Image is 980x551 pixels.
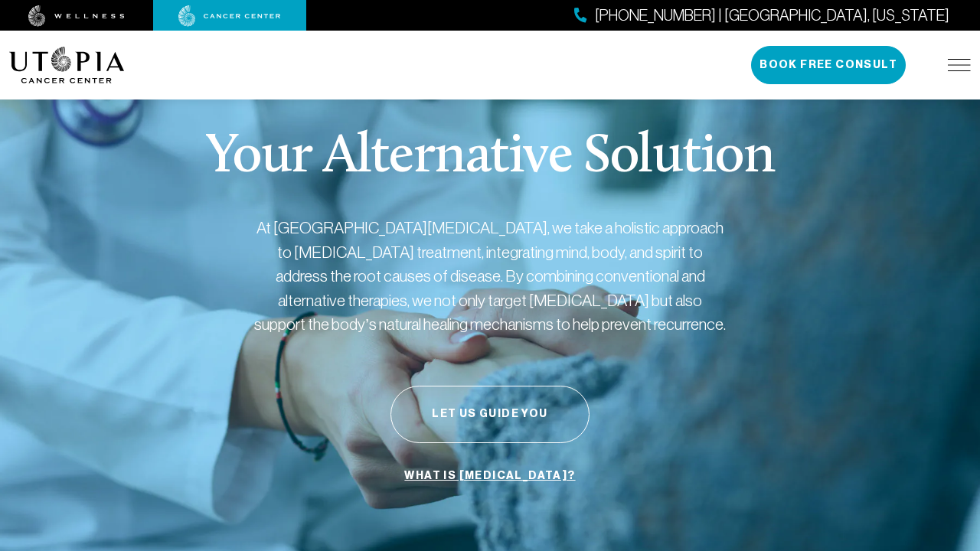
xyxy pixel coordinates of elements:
[9,47,125,83] img: logo
[178,5,281,27] img: cancer center
[253,216,727,337] p: At [GEOGRAPHIC_DATA][MEDICAL_DATA], we take a holistic approach to [MEDICAL_DATA] treatment, inte...
[28,5,125,27] img: wellness
[948,59,971,71] img: icon-hamburger
[400,461,579,491] a: What is [MEDICAL_DATA]?
[595,5,949,27] span: [PHONE_NUMBER] | [GEOGRAPHIC_DATA], [US_STATE]
[751,46,906,84] button: Book Free Consult
[205,130,774,185] p: Your Alternative Solution
[390,386,590,443] button: Let Us Guide You
[574,5,949,27] a: [PHONE_NUMBER] | [GEOGRAPHIC_DATA], [US_STATE]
